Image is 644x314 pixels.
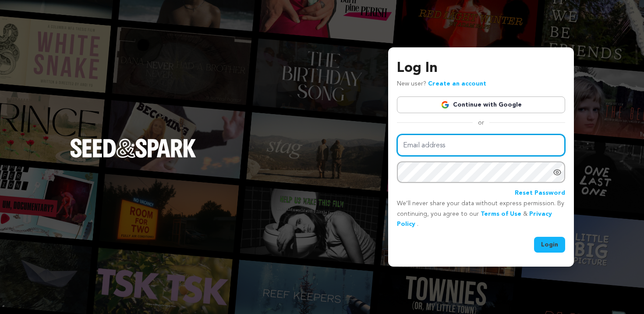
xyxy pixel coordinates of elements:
img: Google logo [441,100,449,109]
a: Show password as plain text. Warning: this will display your password on the screen. [553,168,562,177]
a: Seed&Spark Homepage [70,139,196,175]
span: or [473,118,489,127]
img: Seed&Spark Logo [70,139,196,158]
a: Reset Password [515,188,565,199]
a: Continue with Google [397,96,565,113]
p: New user? [397,79,486,89]
h3: Log In [397,58,565,79]
p: We’ll never share your data without express permission. By continuing, you agree to our & . [397,199,565,230]
button: Login [534,237,565,253]
a: Terms of Use [481,211,521,217]
input: Email address [397,134,565,157]
a: Create an account [428,81,486,87]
